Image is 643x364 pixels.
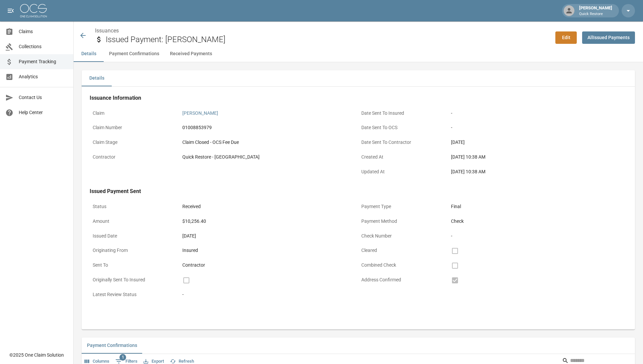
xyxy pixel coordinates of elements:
div: Check [451,218,624,225]
div: [DATE] [182,233,355,240]
a: AllIssued Payments [582,31,635,44]
span: Contact Us [19,94,68,101]
p: Status [90,200,179,213]
p: Check Number [358,230,448,243]
span: 1 [119,354,126,361]
p: Cleared [358,244,448,257]
div: - [451,124,624,131]
button: Payment Confirmations [104,46,165,62]
p: Payment Type [358,200,448,213]
div: [DATE] 10:38 AM [451,168,624,175]
p: Latest Review Status [90,288,179,301]
div: Contractor [182,262,355,269]
span: Help Center [19,109,68,116]
p: Issued Date [90,230,179,243]
div: Received [182,203,355,210]
div: [PERSON_NAME] [576,5,615,17]
div: Quick Restore - [GEOGRAPHIC_DATA] [182,154,355,161]
p: Address Confirmed [358,273,448,286]
p: Amount [90,215,179,228]
div: 01008853979 [182,124,355,131]
div: - [182,291,355,298]
div: related-list tabs [82,338,635,354]
p: Date Sent To OCS [358,121,448,134]
button: Payment Confirmations [82,338,143,354]
a: Issuances [95,27,119,34]
img: ocs-logo-white-transparent.png [20,4,47,17]
div: [DATE] [451,139,624,146]
button: Received Payments [165,46,217,62]
p: Originating From [90,244,179,257]
p: Originally Sent To Insured [90,273,179,286]
div: details tabs [82,70,635,86]
p: Updated At [358,165,448,178]
span: Claims [19,28,68,35]
span: Collections [19,43,68,50]
p: Claim Stage [90,136,179,149]
p: Payment Method [358,215,448,228]
button: Details [82,70,112,86]
div: Final [451,203,624,210]
h4: Issued Payment Sent [90,188,627,195]
nav: breadcrumb [95,27,550,35]
button: Details [74,46,104,62]
button: open drawer [4,4,17,17]
p: Claim [90,107,179,120]
a: Edit [555,31,577,44]
div: Claim Closed - OCS Fee Due [182,139,355,146]
div: - [451,110,624,117]
span: Payment Tracking [19,58,68,65]
p: Quick Restore [579,11,612,17]
p: Sent To [90,259,179,272]
h2: Issued Payment: [PERSON_NAME] [106,35,550,44]
p: Claim Number [90,121,179,134]
p: Date Sent To Insured [358,107,448,120]
div: - [451,233,624,240]
div: [DATE] 10:38 AM [451,154,624,161]
h4: Issuance Information [90,95,627,101]
div: anchor tabs [74,46,643,62]
p: Created At [358,151,448,164]
p: Contractor [90,151,179,164]
div: © 2025 One Claim Solution [9,352,64,358]
div: $10,256.40 [182,218,355,225]
span: Analytics [19,73,68,80]
p: Date Sent To Contractor [358,136,448,149]
p: Combined Check [358,259,448,272]
div: Insured [182,247,355,254]
a: [PERSON_NAME] [182,110,218,116]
